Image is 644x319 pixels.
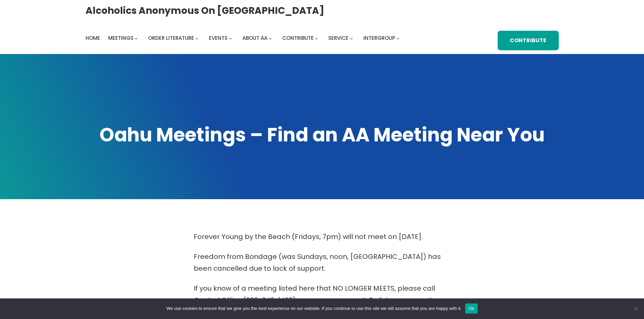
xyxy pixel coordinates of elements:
[86,33,100,43] a: Home
[350,36,353,39] button: Service submenu
[465,303,478,314] button: Ok
[229,36,232,39] button: Events submenu
[148,34,194,42] span: Order Literature
[86,34,100,42] span: Home
[86,122,559,148] h1: Oahu Meetings – Find an AA Meeting Near You
[194,251,451,274] p: Freedom from Bondage (was Sundays, noon, [GEOGRAPHIC_DATA]) has been cancelled due to lack of sup...
[194,231,451,243] p: Forever Young by the Beach (Fridays, 7pm) will not meet on [DATE].
[195,36,198,39] button: Order Literature submenu
[632,305,639,312] span: No
[363,33,395,43] a: Intergroup
[209,33,228,43] a: Events
[242,33,267,43] a: About AA
[108,33,134,43] a: Meetings
[363,34,395,42] span: Intergroup
[86,33,402,43] nav: Intergroup
[269,36,272,39] button: About AA submenu
[166,305,461,312] span: We use cookies to ensure that we give you the best experience on our website. If you continue to ...
[328,33,349,43] a: Service
[108,34,134,42] span: Meetings
[86,2,324,19] a: Alcoholics Anonymous on [GEOGRAPHIC_DATA]
[135,36,138,39] button: Meetings submenu
[242,34,267,42] span: About AA
[315,36,318,39] button: Contribute submenu
[498,31,558,51] a: Contribute
[397,36,400,39] button: Intergroup submenu
[209,34,228,42] span: Events
[282,33,314,43] a: Contribute
[194,283,451,318] p: If you know of a meeting listed here that NO LONGER MEETS, please call Central Office (808-946-14...
[282,34,314,42] span: Contribute
[328,34,349,42] span: Service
